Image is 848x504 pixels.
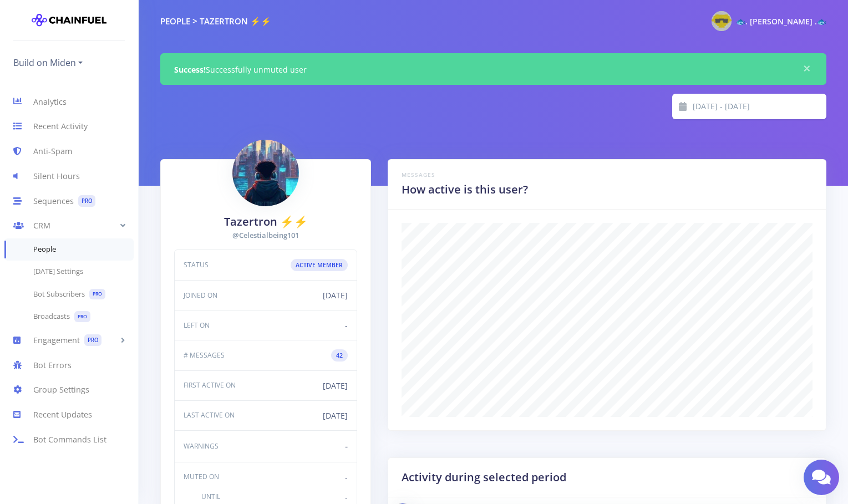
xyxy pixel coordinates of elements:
[801,63,813,74] span: ×
[160,15,271,28] div: People > Tazertron ⚡⚡
[801,63,813,74] button: Close
[184,410,235,420] span: Last Active On
[89,289,105,300] span: PRO
[174,64,206,75] strong: Success!
[402,181,813,198] h2: How active is this user?
[345,319,348,331] span: -
[323,380,348,391] span: [DATE]
[331,349,348,362] span: 42
[84,334,101,346] span: PRO
[402,171,813,179] h6: Messages
[323,410,348,421] span: [DATE]
[174,430,357,462] li: -
[345,491,348,503] span: -
[174,64,307,75] span: Successfully unmuted user
[184,380,236,390] span: First Active On
[13,54,83,72] a: Build on Miden
[184,350,225,360] span: # Messages
[184,260,209,270] span: status
[712,11,732,31] img: @gaylordwarner Photo
[345,471,348,483] span: -
[174,213,357,230] h2: Tazertron ⚡⚡
[402,469,598,486] h2: Activity during selected period
[184,441,219,451] span: Warnings
[703,9,826,33] a: @gaylordwarner Photo 🐟. [PERSON_NAME] .🐟
[74,311,90,322] span: PRO
[184,472,219,482] span: Muted On
[184,320,210,330] span: Left On
[174,230,357,241] div: @Celestialbeing101
[232,140,299,206] img: Celestialbeing101.jpg
[291,259,348,271] span: active member
[4,238,134,261] a: People
[184,291,217,301] span: Joined On
[32,9,106,31] img: chainfuel-logo
[736,16,826,27] span: 🐟. [PERSON_NAME] .🐟
[201,492,220,502] span: Until
[323,289,348,301] span: [DATE]
[78,195,95,207] span: PRO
